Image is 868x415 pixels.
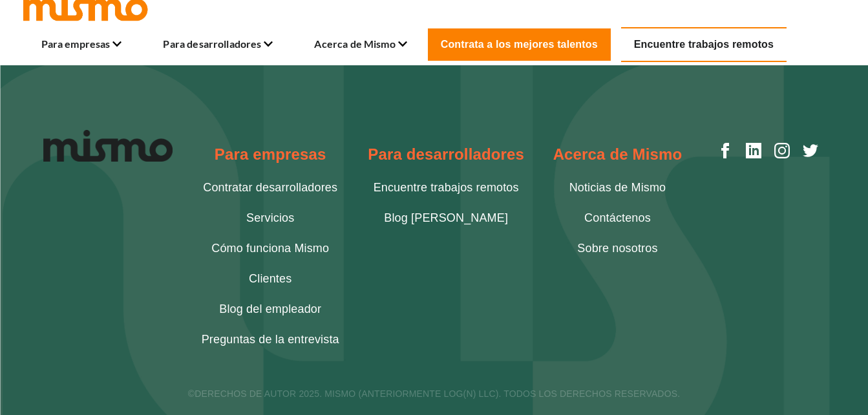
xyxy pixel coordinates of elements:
a: Noticias de Mismo [569,179,666,197]
img: Logo [43,130,173,162]
font: Acerca de Mismo [314,36,395,52]
a: Cómo funciona Mismo [211,240,329,257]
a: Preguntas de la entrevista [202,331,339,348]
a: Contratar desarrolladores [203,179,337,197]
h2: Para desarrolladores [368,143,524,166]
font: Para empresas [41,36,111,52]
a: Encuentre trabajos remotos [374,179,519,197]
a: Servicios [246,209,294,227]
a: Clientes [249,270,291,288]
a: Encuentre trabajos remotos [621,27,787,62]
h2: Para empresas [202,143,339,166]
a: Contrata a los mejores talentos [428,28,611,61]
a: Blog del empleador [219,301,321,318]
a: Blog [PERSON_NAME] [384,209,508,227]
p: ©DERECHOS DE AUTOR 2025. MISMO (ANTERIORMENTE LOG(N) LLC). TODOS LOS DERECHOS RESERVADOS. [43,387,825,401]
font: Para desarrolladores [163,36,261,52]
a: Sobre nosotros [577,240,657,257]
a: Contáctenos [584,209,651,227]
h2: Acerca de Mismo [553,143,683,166]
